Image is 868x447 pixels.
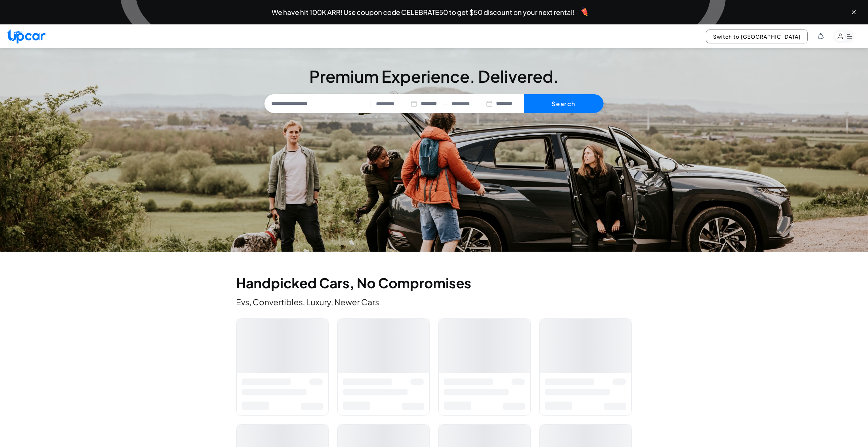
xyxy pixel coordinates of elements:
button: Close banner [850,9,857,16]
button: Search [524,94,604,113]
h2: Handpicked Cars, No Compromises [236,276,632,290]
img: Upcar Logo [7,29,45,44]
h3: Premium Experience. Delivered. [264,66,604,86]
span: | [370,100,372,108]
span: — [443,100,448,108]
button: Switch to [GEOGRAPHIC_DATA] [706,30,808,43]
span: We have hit 100K ARR! Use coupon code CELEBRATE50 to get $50 discount on your next rental! [272,9,575,16]
p: Evs, Convertibles, Luxury, Newer Cars [236,296,632,307]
